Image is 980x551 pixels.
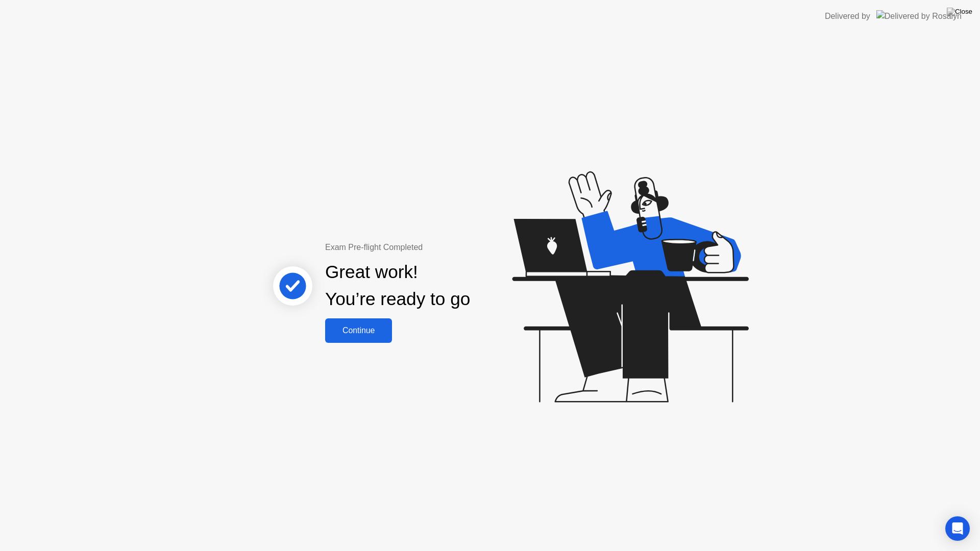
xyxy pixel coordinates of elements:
div: Continue [328,326,389,335]
img: Delivered by Rosalyn [876,10,962,22]
div: Delivered by [825,10,870,22]
div: Exam Pre-flight Completed [325,241,536,254]
div: Great work! You’re ready to go [325,259,470,313]
img: Close [947,8,972,16]
button: Continue [325,318,392,343]
div: Open Intercom Messenger [945,516,970,541]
